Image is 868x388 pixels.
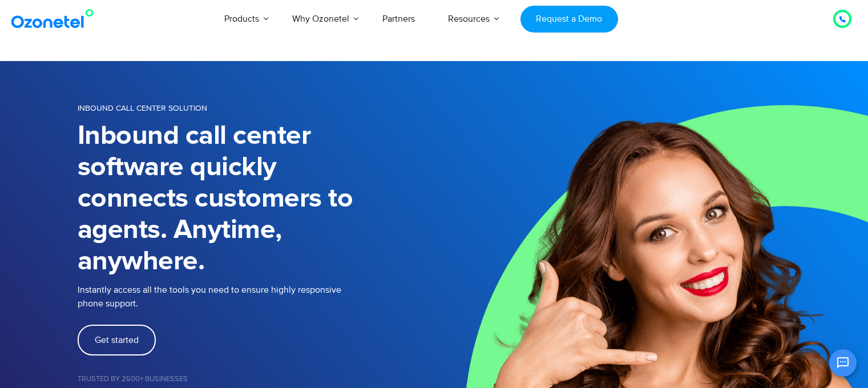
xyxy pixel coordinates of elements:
[95,336,139,345] span: Get started
[78,325,156,355] a: Get started
[78,103,207,113] span: INBOUND CALL CENTER SOLUTION
[78,283,434,310] p: Instantly access all the tools you need to ensure highly responsive phone support.
[829,349,857,377] button: Open chat
[520,6,618,33] a: Request a Demo
[78,375,434,383] h5: Trusted by 2500+ Businesses
[78,120,434,277] h1: Inbound call center software quickly connects customers to agents. Anytime, anywhere.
